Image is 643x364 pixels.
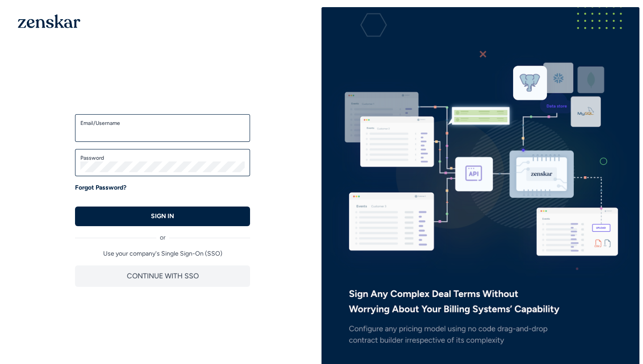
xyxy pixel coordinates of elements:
[75,249,250,258] p: Use your company's Single Sign-On (SSO)
[75,207,250,226] button: SIGN IN
[75,265,250,287] button: CONTINUE WITH SSO
[151,212,174,221] p: SIGN IN
[80,154,245,161] label: Password
[75,183,126,192] a: Forgot Password?
[18,14,80,28] img: 1OGAJ2xQqyY4LXKgY66KYq0eOWRCkrZdAb3gUhuVAqdWPZE9SRJmCz+oDMSn4zDLXe31Ii730ItAGKgCKgCCgCikA4Av8PJUP...
[75,226,250,242] div: or
[80,120,245,127] label: Email/Username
